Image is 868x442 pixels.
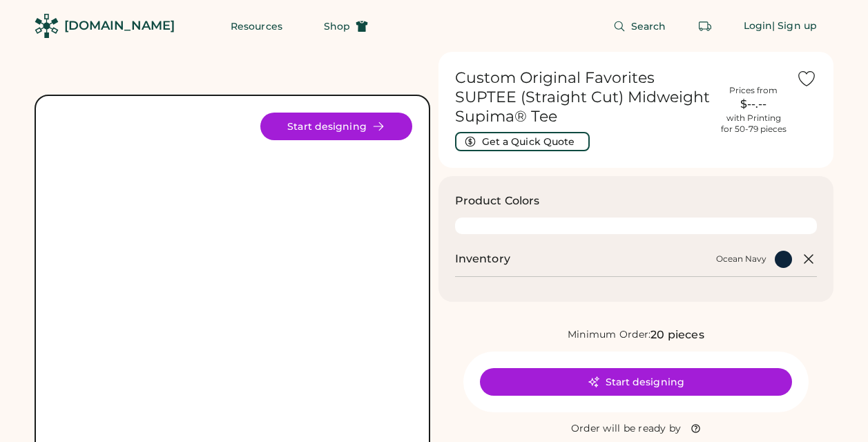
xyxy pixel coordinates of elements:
[64,17,175,35] div: [DOMAIN_NAME]
[260,113,412,140] button: Start designing
[772,19,817,33] div: | Sign up
[650,327,704,343] div: 20 pieces
[631,21,666,31] span: Search
[691,12,719,40] button: Retrieve an order
[744,19,773,33] div: Login
[455,193,540,209] h3: Product Colors
[307,12,385,40] button: Shop
[721,113,787,135] div: with Printing for 50-79 pieces
[455,68,711,126] h1: Custom Original Favorites SUPTEE (Straight Cut) Midweight Supima® Tee
[597,12,683,40] button: Search
[455,132,590,151] button: Get a Quick Quote
[324,21,350,31] span: Shop
[716,253,766,265] div: Ocean Navy
[568,328,651,342] div: Minimum Order:
[455,251,510,267] h2: Inventory
[480,368,792,396] button: Start designing
[35,14,59,38] img: Rendered Logo - Screens
[571,422,682,436] div: Order will be ready by
[729,85,778,96] div: Prices from
[214,12,299,40] button: Resources
[719,96,788,113] div: $--.--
